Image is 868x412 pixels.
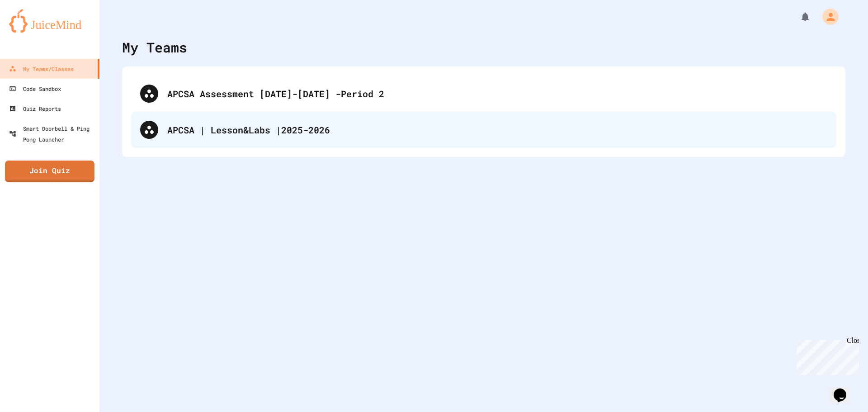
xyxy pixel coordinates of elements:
div: My Teams/Classes [9,63,74,74]
div: APCSA Assessment [DATE]-[DATE] -Period 2 [131,76,836,112]
a: Join Quiz [5,161,94,182]
div: APCSA Assessment [DATE]-[DATE] -Period 2 [167,87,827,100]
div: Chat with us now!Close [4,4,62,57]
img: logo-orange.svg [9,9,90,33]
div: My Account [813,6,841,27]
iframe: chat widget [793,336,859,375]
div: My Teams [122,37,187,57]
div: Quiz Reports [9,103,61,114]
div: Code Sandbox [9,83,61,94]
div: APCSA | Lesson&Labs |2025-2026 [167,123,827,137]
div: My Notifications [783,9,813,24]
iframe: chat widget [830,376,859,403]
div: Smart Doorbell & Ping Pong Launcher [9,123,96,145]
div: APCSA | Lesson&Labs |2025-2026 [131,112,836,148]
